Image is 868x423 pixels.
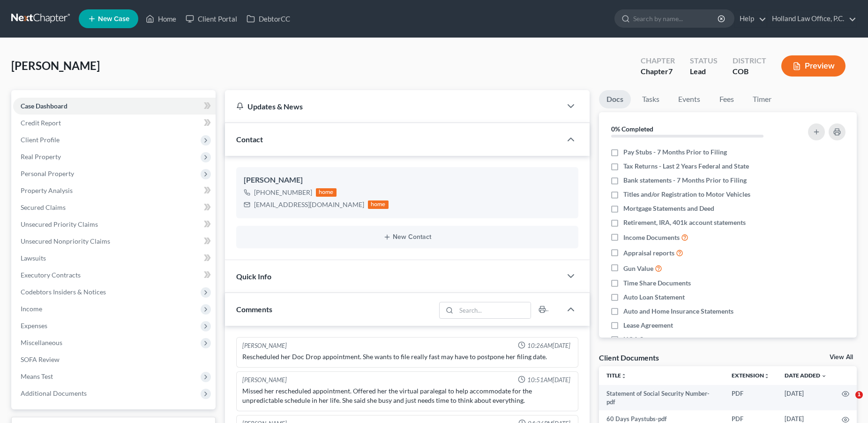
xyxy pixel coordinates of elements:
[732,372,770,379] a: Extensionunfold_more
[21,136,60,144] span: Client Profile
[13,233,216,250] a: Unsecured Nonpriority Claims
[623,190,750,199] span: Titles and/or Registration to Motor Vehicles
[711,90,741,108] a: Fees
[830,354,853,361] a: View All
[623,307,733,316] span: Auto and Home Insurance Statements
[641,66,675,77] div: Chapter
[254,200,364,209] div: [EMAIL_ADDRESS][DOMAIN_NAME]
[623,292,685,302] span: Auto Loan Statement
[599,353,659,362] div: Client Documents
[777,385,834,411] td: [DATE]
[456,302,531,318] input: Search...
[21,153,61,161] span: Real Property
[21,220,98,228] span: Unsecured Priority Claims
[244,233,571,241] button: New Contact
[21,186,73,194] span: Property Analysis
[21,254,46,262] span: Lawsuits
[242,386,572,405] div: Missed her rescheduled appointment. Offered her the virtual paralegal to help accommodate for the...
[21,372,53,380] span: Means Test
[21,237,110,245] span: Unsecured Nonpriority Claims
[13,267,216,284] a: Executory Contracts
[690,55,718,66] div: Status
[623,248,674,258] span: Appraisal reports
[21,305,42,313] span: Income
[633,10,719,27] input: Search by name...
[621,373,627,379] i: unfold_more
[236,101,550,111] div: Updates & News
[785,372,827,379] a: Date Added expand_more
[13,250,216,267] a: Lawsuits
[611,125,653,133] strong: 0% Completed
[623,278,691,288] span: Time Share Documents
[527,376,570,385] span: 10:51AM[DATE]
[242,352,572,361] div: Rescheduled her Doc Drop appointment. She wants to file really fast may have to postpone her fili...
[244,175,571,186] div: [PERSON_NAME]
[735,10,766,27] a: Help
[623,162,749,171] span: Tax Returns - Last 2 Years Federal and State
[21,203,66,211] span: Secured Claims
[668,67,673,76] span: 7
[21,288,106,296] span: Codebtors Insiders & Notices
[623,147,727,157] span: Pay Stubs - 7 Months Prior to Filing
[13,98,216,115] a: Case Dashboard
[623,233,680,242] span: Income Documents
[21,169,74,177] span: Personal Property
[764,373,770,379] i: unfold_more
[316,188,337,197] div: home
[745,90,779,108] a: Timer
[254,188,312,197] div: [PHONE_NUMBER]
[13,351,216,368] a: SOFA Review
[181,10,242,27] a: Client Portal
[635,90,667,108] a: Tasks
[13,216,216,233] a: Unsecured Priority Claims
[623,218,746,227] span: Retirement, IRA, 401k account statements
[527,341,570,350] span: 10:26AM[DATE]
[11,59,100,72] span: [PERSON_NAME]
[21,355,60,363] span: SOFA Review
[623,176,747,185] span: Bank statements - 7 Months Prior to Filing
[623,335,670,344] span: HOA Statement
[242,341,287,350] div: [PERSON_NAME]
[690,66,718,77] div: Lead
[21,102,67,110] span: Case Dashboard
[21,119,61,127] span: Credit Report
[599,90,631,108] a: Docs
[368,200,389,209] div: home
[671,90,708,108] a: Events
[606,372,627,379] a: Titleunfold_more
[733,55,766,66] div: District
[623,204,714,213] span: Mortgage Statements and Deed
[623,321,673,330] span: Lease Agreement
[724,385,777,411] td: PDF
[599,385,724,411] td: Statement of Social Security Number-pdf
[242,10,295,27] a: DebtorCC
[98,15,129,23] span: New Case
[13,115,216,131] a: Credit Report
[236,305,272,314] span: Comments
[236,135,263,144] span: Contact
[13,199,216,216] a: Secured Claims
[21,389,87,397] span: Additional Documents
[623,264,653,273] span: Gun Value
[141,10,181,27] a: Home
[21,322,47,330] span: Expenses
[767,10,856,27] a: Holland Law Office, P.C.
[21,271,81,279] span: Executory Contracts
[13,182,216,199] a: Property Analysis
[855,391,863,399] span: 1
[781,55,846,77] button: Preview
[733,66,766,77] div: COB
[21,338,62,346] span: Miscellaneous
[236,272,271,281] span: Quick Info
[641,55,675,66] div: Chapter
[836,391,859,414] iframe: Intercom live chat
[242,376,287,385] div: [PERSON_NAME]
[821,373,827,379] i: expand_more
